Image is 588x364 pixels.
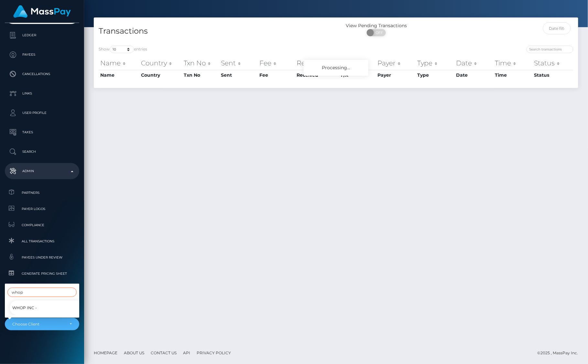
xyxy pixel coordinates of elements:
[180,348,193,358] a: API
[295,70,340,80] th: Received
[5,163,79,179] a: Admin
[455,70,494,80] th: Date
[370,29,387,36] span: OFF
[12,322,64,327] div: Choose Client
[5,186,79,200] a: Partners
[258,57,295,70] th: Fee
[99,57,139,70] th: Name
[543,22,571,34] input: Date filter
[7,205,77,213] span: Payer Logos
[13,5,71,18] img: MassPay Logo
[304,60,368,76] div: Processing...
[7,288,77,297] input: Search
[99,46,147,53] label: Show entries
[340,57,376,70] th: F/X
[295,57,340,70] th: Received
[5,66,79,82] a: Cancellations
[182,70,219,80] th: Txn No
[139,70,182,80] th: Country
[7,189,77,196] span: Partners
[7,254,77,261] span: Payees under Review
[494,57,533,70] th: Time
[5,234,79,248] a: All Transactions
[7,221,77,229] span: Compliance
[5,283,79,297] a: Generate Costs List
[494,70,533,80] th: Time
[5,144,79,160] a: Search
[336,22,417,29] div: View Pending Transactions
[5,202,79,216] a: Payer Logos
[7,30,77,40] p: Ledger
[148,348,179,358] a: Contact Us
[219,57,258,70] th: Sent
[527,46,573,53] input: Search transactions
[5,105,79,121] a: User Profile
[5,267,79,281] a: Generate Pricing Sheet
[7,270,77,277] span: Generate Pricing Sheet
[538,349,583,357] div: © 2025 , MassPay Inc.
[99,26,331,37] h4: Transactions
[5,250,79,264] a: Payees under Review
[5,318,79,330] button: Choose Client
[7,237,77,245] span: All Transactions
[182,57,219,70] th: Txn No
[7,89,77,98] p: Links
[7,50,77,60] p: Payees
[110,46,134,53] select: Showentries
[12,304,37,312] span: Whop Inc -
[416,70,455,80] th: Type
[7,69,77,79] p: Cancellations
[533,57,573,70] th: Status
[5,218,79,232] a: Compliance
[7,166,77,176] p: Admin
[258,70,295,80] th: Fee
[91,348,120,358] a: Homepage
[5,47,79,63] a: Payees
[376,57,416,70] th: Payer
[7,108,77,118] p: User Profile
[99,70,139,80] th: Name
[5,85,79,102] a: Links
[194,348,234,358] a: Privacy Policy
[121,348,147,358] a: About Us
[5,27,79,43] a: Ledger
[7,127,77,137] p: Taxes
[376,70,416,80] th: Payer
[139,57,182,70] th: Country
[416,57,455,70] th: Type
[455,57,494,70] th: Date
[533,70,573,80] th: Status
[7,147,77,157] p: Search
[219,70,258,80] th: Sent
[5,124,79,140] a: Taxes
